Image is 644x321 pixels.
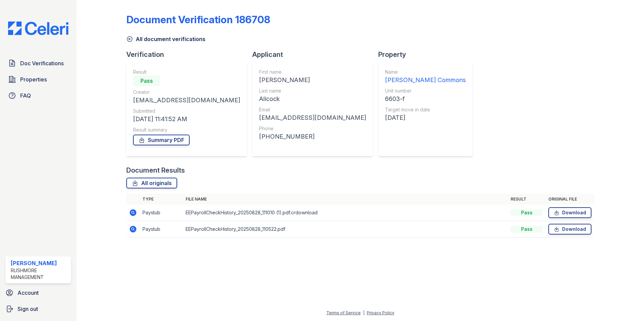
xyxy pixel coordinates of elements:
[133,108,240,114] div: Submitted
[385,106,466,113] div: Target move in date
[183,194,508,205] th: File name
[126,166,185,175] div: Document Results
[511,226,543,233] div: Pass
[259,75,366,85] div: [PERSON_NAME]
[252,50,378,59] div: Applicant
[259,132,366,141] div: [PHONE_NUMBER]
[259,87,366,94] div: Last name
[548,224,591,235] a: Download
[259,106,366,113] div: Email
[363,310,364,315] div: |
[140,221,183,238] td: Paystub
[133,114,240,124] div: [DATE] 11:41:52 AM
[126,13,270,26] div: Document Verification 186708
[259,113,366,122] div: [EMAIL_ADDRESS][DOMAIN_NAME]
[385,69,466,85] a: Name [PERSON_NAME] Commons
[183,221,508,238] td: EEPayrollCheckHistory_20250828_110522.pdf
[20,59,64,67] span: Doc Verifications
[133,69,240,75] div: Result
[511,209,543,216] div: Pass
[133,127,240,133] div: Result summary
[140,194,183,205] th: Type
[259,94,366,104] div: Alicock
[126,35,205,43] a: All document verifications
[5,73,71,86] a: Properties
[385,94,466,104] div: 6603-f
[326,310,361,315] a: Terms of Service
[259,69,366,75] div: First name
[18,305,38,313] span: Sign out
[133,75,160,86] div: Pass
[385,87,466,94] div: Unit number
[259,125,366,132] div: Phone
[5,57,71,70] a: Doc Verifications
[140,205,183,221] td: Paystub
[367,310,394,315] a: Privacy Policy
[3,302,74,316] a: Sign out
[5,89,71,102] a: FAQ
[3,286,74,299] a: Account
[385,69,466,75] div: Name
[11,259,68,267] div: [PERSON_NAME]
[385,113,466,122] div: [DATE]
[126,50,252,59] div: Verification
[546,194,594,205] th: Original file
[11,267,68,281] div: Rushmore Management
[378,50,478,59] div: Property
[20,92,31,100] span: FAQ
[183,205,508,221] td: EEPayrollCheckHistory_20250828_111010 (1).pdf.crdownload
[20,75,47,83] span: Properties
[3,22,74,35] img: CE_Logo_Blue-a8612792a0a2168367f1c8372b55b34899dd931a85d93a1a3d3e32e68fde9ad4.png
[126,178,177,188] a: All originals
[133,135,190,145] a: Summary PDF
[548,207,591,218] a: Download
[133,89,240,96] div: Creator
[508,194,546,205] th: Result
[385,75,466,85] div: [PERSON_NAME] Commons
[133,96,240,105] div: [EMAIL_ADDRESS][DOMAIN_NAME]
[18,289,39,297] span: Account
